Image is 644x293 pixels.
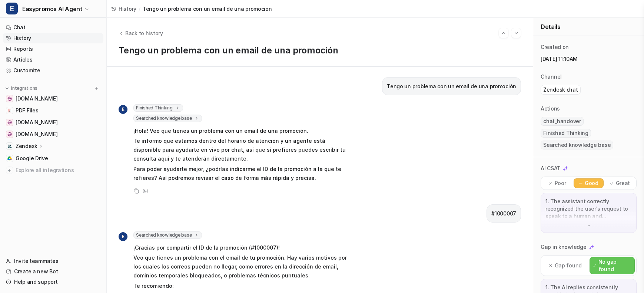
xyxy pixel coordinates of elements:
[133,165,350,182] p: Para poder ayudarte mejor, ¿podrías indicarme el ID de la promoción a la que te refieres? Así pod...
[4,86,10,91] img: expand menu
[119,29,163,37] button: Back to history
[3,55,103,65] a: Articles
[541,141,613,149] span: Searched knowledge base
[7,108,12,113] img: PDF Files
[491,209,516,218] p: #1000007
[6,3,18,14] span: E
[585,180,598,187] p: Good
[3,22,103,33] a: Chat
[3,65,103,76] a: Customize
[7,96,12,101] img: www.notion.com
[555,180,566,187] p: Poor
[7,156,12,161] img: Google Drive
[16,131,57,138] span: [DOMAIN_NAME]
[119,45,521,56] h1: Tengo un problema con un email de una promoción
[6,167,13,174] img: explore all integrations
[501,30,506,36] img: Previous session
[541,73,562,80] p: Channel
[11,85,37,91] p: Integrations
[16,107,38,114] span: PDF Files
[499,28,508,38] button: Go to previous session
[133,104,183,112] span: Finished Thinking
[511,28,521,38] button: Go to next session
[16,119,57,126] span: [DOMAIN_NAME]
[133,282,350,290] p: Te recomiendo:
[3,44,103,54] a: Reports
[3,105,103,116] a: PDF FilesPDF Files
[541,105,560,112] p: Actions
[541,43,569,51] p: Created on
[3,277,103,287] a: Help and support
[3,153,103,164] a: Google DriveGoogle Drive
[533,18,644,36] div: Details
[598,258,631,273] p: No gap found
[3,85,40,92] button: Integrations
[7,132,12,136] img: www.easypromosapp.com
[119,105,127,114] span: E
[3,256,103,266] a: Invite teammates
[16,164,100,176] span: Explore all integrations
[22,4,82,14] span: Easypromos AI Agent
[387,82,516,91] p: Tengo un problema con un email de una promoción
[133,136,350,163] p: Te informo que estamos dentro del horario de atención y un agente está disponible para ayudarte e...
[133,243,350,252] p: ¡Gracias por compartir el ID de la promoción (#1000007)!
[139,5,140,13] span: /
[3,33,103,43] a: History
[16,155,48,162] span: Google Drive
[3,266,103,277] a: Create a new Bot
[541,165,561,172] p: AI CSAT
[119,232,127,241] span: E
[541,55,637,63] p: [DATE] 11:10AM
[7,120,12,125] img: easypromos-apiref.redoc.ly
[541,243,587,251] p: Gap in knowledge
[16,142,37,150] p: Zendesk
[143,5,272,13] span: Tengo un problema con un email de una promoción
[16,95,57,102] span: [DOMAIN_NAME]
[133,253,350,280] p: Veo que tienes un problema con el email de tu promoción. Hay varios motivos por los cuales los co...
[3,117,103,128] a: easypromos-apiref.redoc.ly[DOMAIN_NAME]
[119,5,136,13] span: History
[514,30,519,36] img: Next session
[3,129,103,139] a: www.easypromosapp.com[DOMAIN_NAME]
[94,86,99,91] img: menu_add.svg
[3,165,103,175] a: Explore all integrations
[555,262,582,269] p: Gap found
[541,129,591,138] span: Finished Thinking
[111,5,136,13] a: History
[133,126,350,135] p: ¡Hola! Veo que tienes un problema con un email de una promoción.
[543,86,578,93] p: Zendesk chat
[541,117,584,126] span: chat_handover
[3,93,103,104] a: www.notion.com[DOMAIN_NAME]
[133,115,202,122] span: Searched knowledge base
[616,180,630,187] p: Great
[133,231,202,239] span: Searched knowledge base
[586,223,591,228] img: down-arrow
[7,144,12,148] img: Zendesk
[125,29,163,37] span: Back to history
[545,198,632,220] p: 1. The assistant correctly recognized the user's request to speak to a human and consistently inf...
